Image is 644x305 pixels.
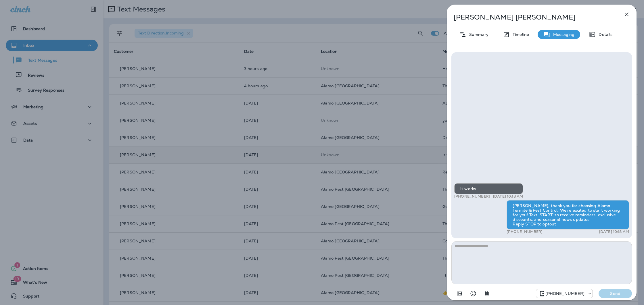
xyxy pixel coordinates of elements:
[507,200,629,229] div: [PERSON_NAME], thank you for choosing Alamo Termite & Pest Control! We're excited to start workin...
[599,229,629,234] p: [DATE] 10:18 AM
[510,32,529,37] p: Timeline
[536,290,593,297] div: +1 (817) 204-6820
[467,288,479,299] button: Select an emoji
[596,32,612,37] p: Details
[454,13,611,21] p: [PERSON_NAME] [PERSON_NAME]
[550,32,574,37] p: Messaging
[454,183,523,194] div: It works
[545,291,584,296] p: [PHONE_NUMBER]
[493,194,523,199] p: [DATE] 10:18 AM
[466,32,488,37] p: Summary
[507,229,543,234] p: [PHONE_NUMBER]
[454,288,465,299] button: Add in a premade template
[454,194,490,199] p: [PHONE_NUMBER]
